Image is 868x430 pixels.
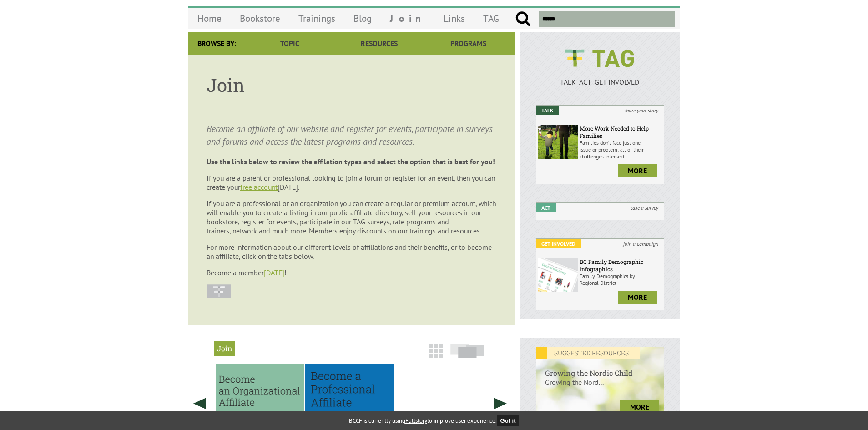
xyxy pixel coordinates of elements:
a: more [618,291,657,304]
img: slide-icon.png [450,344,484,358]
h6: Growing the Nordic Child [536,359,664,378]
p: If you are a parent or professional looking to join a forum or register for an event, then you ca... [207,173,497,192]
a: Resources [334,32,424,55]
p: Families don’t face just one issue or problem; all of their challenges intersect. [580,139,661,160]
a: [DATE] [264,268,284,277]
p: Become an affiliate of our website and register for events, participate in surveys and forums and... [207,122,497,148]
h2: Join [214,341,235,356]
a: free account [240,182,278,192]
img: BCCF's TAG Logo [559,41,641,76]
input: Submit [515,11,531,27]
em: Get Involved [536,239,581,248]
a: Bookstore [231,8,289,29]
a: more [620,400,659,413]
p: TALK ACT GET INVOLVED [536,77,664,86]
a: Home [188,8,231,29]
img: grid-icon.png [429,344,443,358]
p: Growing the Nord... [536,378,664,396]
em: Act [536,203,556,212]
a: Slide View [448,348,487,363]
h1: Join [207,73,497,97]
p: Family Demographics by Regional District [580,273,661,286]
a: TALK ACT GET INVOLVED [536,68,664,86]
a: Topic [245,32,334,55]
i: share your story [619,106,664,115]
a: Links [434,8,474,29]
a: Fullstory [405,417,427,425]
i: join a campaign [618,239,664,248]
a: Grid View [426,348,446,363]
em: SUGGESTED RESOURCES [536,347,640,359]
a: TAG [474,8,508,29]
i: take a survey [625,203,664,212]
p: For more information about our different levels of affiliations and their benefits, or to become ... [207,243,497,261]
p: Become a member ! [207,268,497,277]
a: Join [381,8,434,29]
a: Trainings [289,8,344,29]
div: Browse By: [188,32,245,55]
a: more [618,164,657,177]
em: Talk [536,106,559,115]
h6: More Work Needed to Help Families [580,125,661,139]
a: Programs [424,32,513,55]
strong: Use the links below to review the affilation types and select the option that is best for you! [207,157,495,166]
button: Got it [497,415,520,426]
span: If you are a professional or an organization you can create a regular or premium account, which w... [207,199,496,235]
a: Blog [344,8,381,29]
h6: BC Family Demographic Infographics [580,258,661,273]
